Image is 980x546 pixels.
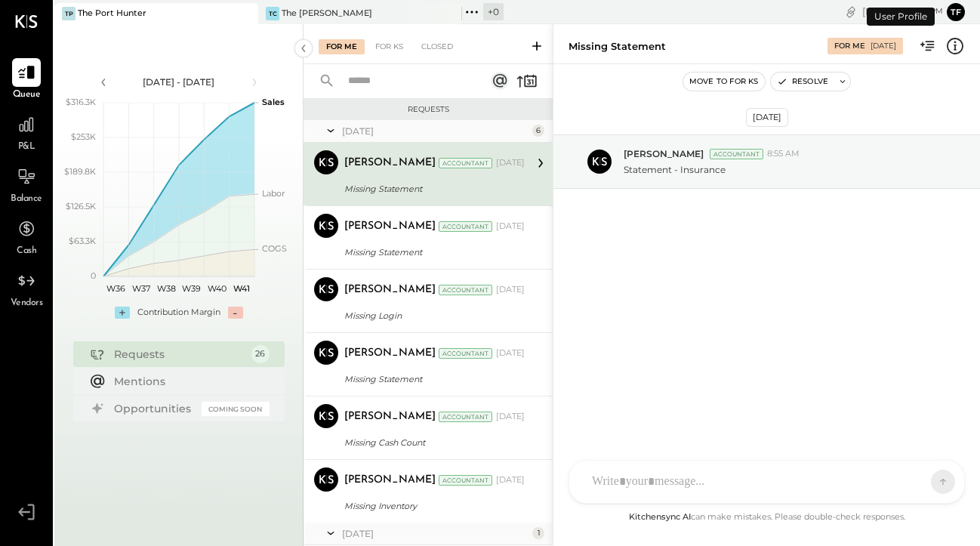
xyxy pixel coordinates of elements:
text: Sales [262,97,285,107]
span: [PERSON_NAME] [624,147,704,160]
a: Queue [1,58,52,102]
div: Accountant [439,412,492,422]
div: [DATE] [746,108,788,127]
div: Missing Inventory [344,498,520,514]
div: Missing Statement [344,181,520,196]
button: Resolve [771,72,834,91]
div: [DATE] [862,5,943,19]
text: W36 [106,283,125,294]
text: W37 [132,283,150,294]
text: $126.5K [66,201,96,211]
div: Accountant [439,221,492,232]
a: Balance [1,162,52,206]
div: TC [266,7,279,20]
div: copy link [843,4,858,20]
a: P&L [1,110,52,154]
div: Accountant [439,348,492,359]
div: + [115,307,130,319]
text: W39 [182,283,201,294]
text: W38 [156,283,175,294]
div: For Me [319,39,365,54]
div: Missing Login [344,308,520,323]
div: [DATE] [342,527,529,540]
div: Coming Soon [202,402,270,416]
div: 1 [532,527,544,539]
text: W40 [207,283,226,294]
div: [DATE] [496,157,525,169]
div: 6 [532,125,544,137]
div: Requests [114,347,244,362]
div: [DATE] [496,221,525,233]
text: $189.8K [64,166,96,177]
div: Opportunities [114,401,194,416]
span: Queue [13,88,41,102]
button: tf [947,3,965,21]
div: Accountant [710,149,763,159]
div: [PERSON_NAME] [344,473,436,488]
div: For Me [834,41,865,51]
div: [DATE] [496,474,525,486]
div: The Port Hunter [78,8,146,20]
div: [PERSON_NAME] [344,219,436,234]
div: Closed [414,39,461,54]
div: Accountant [439,475,492,486]
span: pm [930,6,943,17]
div: [PERSON_NAME] [344,282,436,298]
div: [DATE] - [DATE] [115,76,243,88]
a: Cash [1,214,52,258]
span: Vendors [11,297,43,310]
text: $253K [71,131,96,142]
div: 26 [251,345,270,363]
p: Statement - Insurance [624,163,726,176]
div: Accountant [439,285,492,295]
div: Mentions [114,374,262,389]
text: W41 [233,283,250,294]
span: P&L [18,140,35,154]
div: TP [62,7,76,20]
span: Cash [17,245,36,258]
a: Vendors [1,267,52,310]
div: Requests [311,104,545,115]
div: User Profile [867,8,935,26]
div: [PERSON_NAME] [344,156,436,171]
div: [PERSON_NAME] [344,346,436,361]
span: 3 : 44 [898,5,928,19]
div: Missing Statement [344,245,520,260]
div: Contribution Margin [137,307,220,319]
div: [DATE] [496,284,525,296]
div: For KS [368,39,411,54]
div: - [228,307,243,319]
text: COGS [262,243,287,254]
div: The [PERSON_NAME] [282,8,372,20]
div: [DATE] [342,125,529,137]
div: [DATE] [496,411,525,423]
div: + 0 [483,3,504,20]
text: Labor [262,188,285,199]
div: Accountant [439,158,492,168]
span: Balance [11,193,42,206]
button: Move to for ks [683,72,765,91]
div: Missing Statement [344,372,520,387]
text: $316.3K [66,97,96,107]
div: Missing Cash Count [344,435,520,450]
div: [DATE] [496,347,525,359]
div: [DATE] [871,41,896,51]
div: [PERSON_NAME] [344,409,436,424]
span: 8:55 AM [767,148,800,160]
text: $63.3K [69,236,96,246]
text: 0 [91,270,96,281]
div: Missing Statement [569,39,666,54]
